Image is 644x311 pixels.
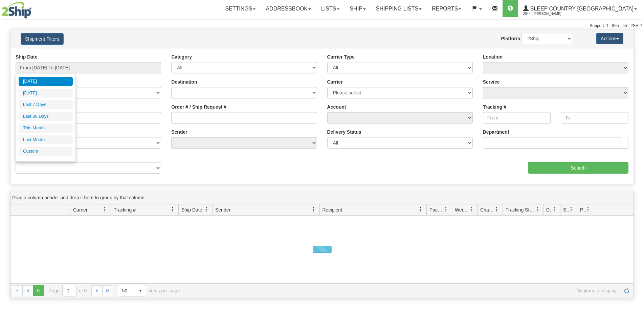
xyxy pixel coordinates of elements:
label: Location [483,53,503,60]
a: Sender filter column settings [308,204,319,215]
label: Carrier [327,79,343,85]
li: Last 7 Days [19,100,73,109]
span: No items to display [190,288,617,293]
a: Recipient filter column settings [415,204,426,215]
span: Delivery Status [546,206,552,213]
li: Custom [19,147,73,156]
input: To [561,112,628,124]
a: Delivery Status filter column settings [549,204,560,215]
input: Search [528,162,628,174]
span: 50 [122,287,131,294]
label: Tracking # [483,104,506,110]
a: Shipping lists [371,0,427,17]
a: Settings [220,0,261,17]
button: Shipment Filters [21,33,64,45]
li: [DATE] [19,89,73,98]
span: select [135,285,146,296]
input: From [483,112,551,124]
a: Addressbook [261,0,316,17]
iframe: chat widget [628,121,643,190]
div: grid grouping header [10,191,634,204]
span: Shipment Issues [563,206,569,213]
a: Tracking # filter column settings [167,204,178,215]
label: Carrier Type [327,53,355,60]
label: Category [171,53,192,60]
li: This Month [19,124,73,133]
li: Last 30 Days [19,112,73,121]
span: Page sizes drop down [118,285,146,296]
span: Ship Date [181,206,202,213]
div: Support: 1 - 855 - 55 - 2SHIP [2,23,642,29]
label: Platform [501,35,520,42]
label: Account [327,104,346,110]
a: Tracking Status filter column settings [532,204,543,215]
li: Last Month [19,135,73,145]
label: Delivery Status [327,129,361,135]
label: Department [483,129,509,135]
span: Weight [455,206,469,213]
span: Recipient [323,206,342,213]
label: Service [483,79,500,85]
a: Refresh [621,285,632,296]
span: Charge [480,206,494,213]
label: Order # / Ship Request # [171,104,226,110]
a: Carrier filter column settings [99,204,111,215]
a: Lists [316,0,345,17]
a: Weight filter column settings [466,204,477,215]
a: Shipment Issues filter column settings [565,204,577,215]
a: Packages filter column settings [440,204,452,215]
span: 2044 / [PERSON_NAME] [523,10,574,17]
span: Sender [215,206,230,213]
label: Destination [171,79,197,85]
a: Ship Date filter column settings [201,204,212,215]
span: Packages [429,206,444,213]
span: Tracking Status [506,206,535,213]
label: Sender [171,129,187,135]
span: Carrier [73,206,88,213]
a: Reports [427,0,466,17]
a: Pickup Status filter column settings [582,204,594,215]
span: Pickup Status [580,206,586,213]
label: Ship Date [16,53,38,60]
a: Sleep Country [GEOGRAPHIC_DATA] 2044 / [PERSON_NAME] [518,0,642,17]
a: Ship [345,0,371,17]
span: Tracking # [114,206,136,213]
button: Actions [596,33,623,44]
span: Page of 0 [49,285,87,296]
a: Charge filter column settings [491,204,503,215]
span: Sleep Country [GEOGRAPHIC_DATA] [529,6,634,12]
img: logo2044.jpg [2,2,31,19]
span: Page 0 [33,285,44,296]
span: items per page [118,285,180,296]
li: [DATE] [19,77,73,86]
